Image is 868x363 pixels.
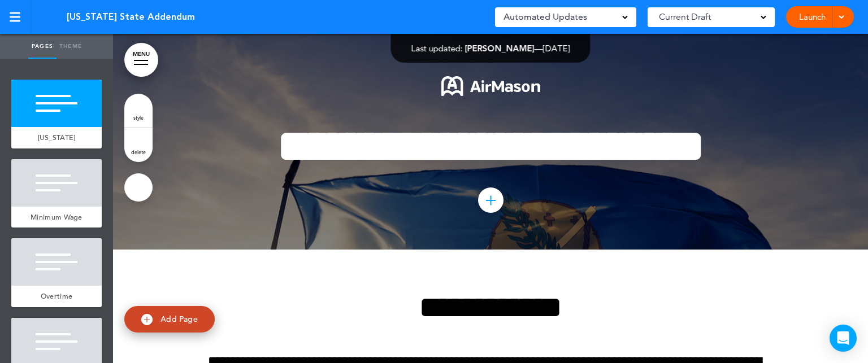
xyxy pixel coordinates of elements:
[830,325,857,352] div: Open Intercom Messenger
[124,94,153,128] a: style
[38,133,76,142] span: [US_STATE]
[504,9,587,25] span: Automated Updates
[124,306,215,333] a: Add Page
[11,127,102,148] a: [US_STATE]
[11,286,102,307] a: Overtime
[124,43,158,77] a: MENU
[133,114,144,121] span: style
[411,43,463,54] span: Last updated:
[11,207,102,228] a: Minimum Wage
[141,314,153,325] img: add.svg
[543,43,570,54] span: [DATE]
[465,43,535,54] span: [PERSON_NAME]
[67,11,195,23] span: [US_STATE] State Addendum
[31,212,83,222] span: Minimum Wage
[795,6,830,28] a: Launch
[411,44,570,53] div: —
[441,76,540,96] img: 1722553576973-Airmason_logo_White.png
[659,9,711,25] span: Current Draft
[131,148,146,155] span: delete
[160,314,198,324] span: Add Page
[41,291,72,301] span: Overtime
[57,34,85,59] a: Theme
[28,34,57,59] a: Pages
[124,128,153,162] a: delete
